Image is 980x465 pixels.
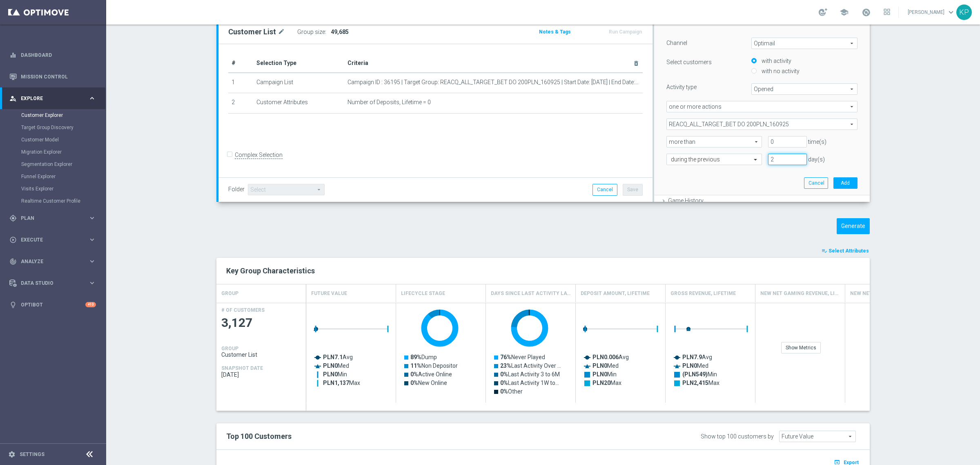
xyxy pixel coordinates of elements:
lable: Activity type [666,84,697,90]
span: Plan [21,216,88,221]
span: Campaign ID : 36195 | Target Group: REACQ_ALL_TARGET_BET DO 200PLN_160925 | Start Date: [DATE] | ... [347,79,639,86]
span: Analyze [21,259,88,264]
text: Min [592,371,617,378]
label: with activity [759,57,791,65]
tspan: PLN0 [592,362,607,369]
button: play_circle_outline Execute keyboard_arrow_right [9,237,96,243]
a: Settings [20,452,45,457]
span: 49,685 [331,29,349,35]
text: Last Activity Over … [500,362,561,369]
h4: Days Since Last Activity Layer, Non Depositor [491,286,570,301]
tspan: 0% [500,388,508,395]
text: Avg [592,354,629,360]
tspan: PLN0.006 [592,354,619,360]
lable: Channel [666,40,687,46]
i: keyboard_arrow_right [88,214,96,222]
a: Customer Explorer [21,112,85,118]
div: Show Metrics [781,342,821,353]
h4: GROUP [221,346,238,351]
h4: New Net Gaming Revenue, Lifetime [760,286,840,301]
text: Max [592,380,621,386]
tspan: 0% [500,380,508,386]
tspan: 23% [500,362,511,369]
tspan: 0% [410,380,418,386]
tspan: PLN0 [323,362,338,369]
div: Funnel Explorer [21,170,105,183]
text: Other [500,388,523,395]
h2: Key Group Characteristics [226,266,860,276]
h4: Future Value [311,286,347,301]
span: Select Attributes [829,248,869,254]
th: # [228,54,253,73]
span: Explore [21,96,88,101]
div: Segmentation Explorer [21,158,105,170]
a: Target Group Discovery [21,124,85,131]
div: Plan [9,215,88,222]
i: playlist_add_check [822,248,827,254]
div: Visits Explorer [21,183,105,195]
div: +10 [85,302,96,307]
div: Data Studio [9,279,88,287]
tspan: PLN20 [592,380,610,386]
tspan: PLN0 [682,362,697,369]
h4: # OF CUSTOMERS [221,307,265,313]
a: Dashboard [21,44,96,66]
span: Customer List [221,351,301,358]
button: Data Studio keyboard_arrow_right [9,280,96,286]
text: Non Depositor [410,362,458,369]
button: Add [833,177,857,189]
lable: Select customers [666,59,712,65]
button: lightbulb Optibot +10 [9,302,96,308]
span: day(s) [808,156,825,163]
text: Med [592,362,619,369]
i: track_changes [9,258,17,265]
i: settings [8,451,16,458]
label: Folder [228,186,245,193]
tspan: (PLN549) [682,371,708,378]
div: Migration Explorer [21,146,105,158]
i: keyboard_arrow_right [88,279,96,287]
text: Last Activity 3 to 6M [500,371,560,378]
text: Max [323,380,360,386]
a: [PERSON_NAME]keyboard_arrow_down [907,6,956,18]
i: play_circle_outline [9,236,17,244]
tspan: 0% [500,371,508,378]
text: Max [682,380,719,386]
tspan: 76% [500,354,511,360]
span: school [840,8,849,17]
button: Mission Control [9,74,96,80]
tspan: 0% [410,371,418,378]
text: Dump [410,354,437,360]
button: Cancel [592,184,617,195]
span: keyboard_arrow_down [947,8,955,17]
tspan: 89% [410,354,421,360]
text: New Online [410,380,447,386]
div: Customer Model [21,134,105,146]
div: Customer Explorer [21,109,105,121]
ng-select: during the previous [666,154,762,165]
tspan: PLN0 [323,371,338,378]
button: equalizer Dashboard [9,52,96,58]
span: Game History [668,197,704,204]
text: Avg [682,354,712,360]
i: person_search [9,95,17,102]
text: Med [682,362,708,369]
span: Number of Deposits, Lifetime = 0 [347,99,431,106]
text: Last Activity 1W to… [500,380,559,386]
span: 2025-09-16 [221,371,301,378]
text: Min [323,371,347,378]
i: keyboard_arrow_right [88,94,96,102]
h2: Customer List [228,27,276,37]
h2: Top 100 Customers [226,431,591,441]
div: Target Group Discovery [21,121,105,134]
span: Data Studio [21,281,88,286]
a: Mission Control [21,66,96,87]
span: 3,127 [221,315,301,331]
a: Migration Explorer [21,149,85,155]
text: Avg [323,354,353,360]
